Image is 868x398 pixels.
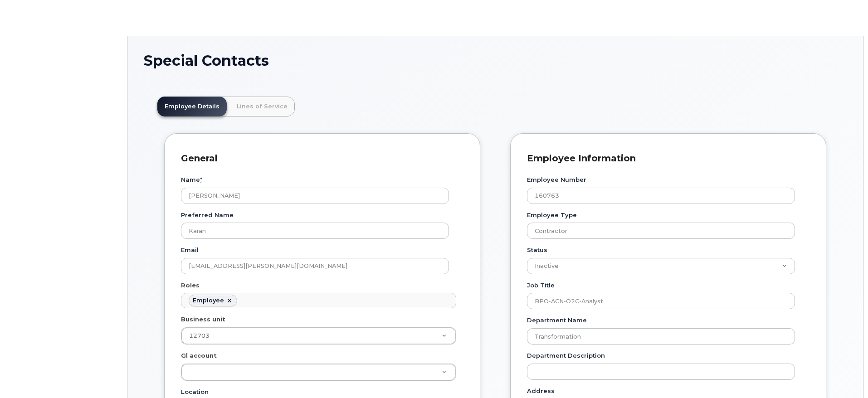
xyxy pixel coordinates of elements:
[181,246,199,254] label: Email
[144,53,847,68] h1: Special Contacts
[181,281,200,290] label: Roles
[527,387,555,395] label: Address
[527,211,577,219] label: Employee Type
[181,152,457,165] h3: General
[181,175,202,184] label: Name
[181,211,234,219] label: Preferred Name
[527,281,555,290] label: Job Title
[181,388,209,396] label: Location
[527,351,605,360] label: Department Description
[157,97,227,116] a: Employee Details
[189,332,210,339] span: 12703
[229,97,295,116] a: Lines of Service
[200,176,202,183] abbr: required
[193,297,224,304] div: Employee
[527,152,803,165] h3: Employee Information
[181,351,217,360] label: Gl account
[181,328,456,344] a: 12703
[181,315,225,324] label: Business unit
[527,316,587,325] label: Department Name
[527,175,586,184] label: Employee Number
[527,246,547,254] label: Status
